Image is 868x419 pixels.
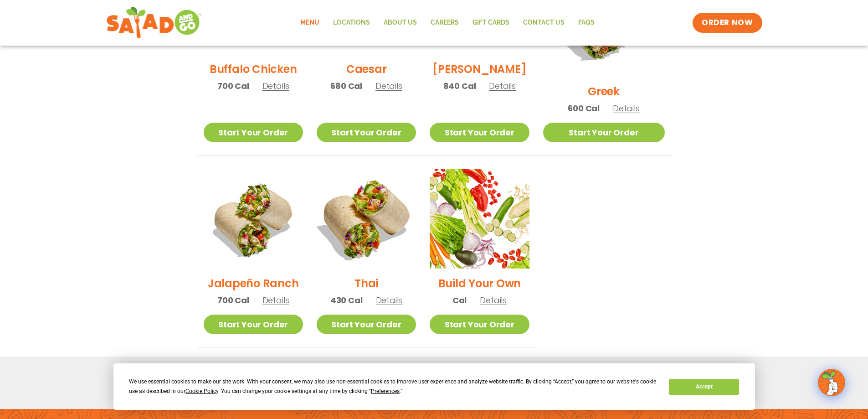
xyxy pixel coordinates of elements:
h2: Caesar [346,61,387,77]
a: Careers [424,12,466,33]
span: 600 Cal [568,102,600,114]
h2: Build Your Own [438,275,521,291]
button: Accept [669,379,739,395]
h2: Thai [354,275,378,291]
span: Details [480,295,507,306]
span: Details [375,80,402,92]
span: Details [262,80,289,92]
a: Start Your Order [317,315,416,334]
span: Details [613,103,640,114]
a: ORDER NOW [693,13,762,33]
h2: Jalapeño Ranch [208,275,299,291]
a: Contact Us [516,12,571,33]
span: Cal [452,294,467,306]
img: Product photo for Thai Wrap [308,160,425,277]
img: Product photo for Build Your Own [430,169,529,269]
img: new-SAG-logo-768×292 [106,5,202,41]
a: Start Your Order [430,123,529,142]
span: Cookie Policy [185,388,218,394]
div: Cookie Consent Prompt [113,363,755,410]
span: Details [376,295,403,306]
a: Start Your Order [204,123,303,142]
img: wpChatIcon [819,370,844,395]
a: Start Your Order [430,315,529,334]
a: Locations [326,12,377,33]
span: ORDER NOW [702,17,753,28]
span: Details [262,295,289,306]
h2: Buffalo Chicken [210,61,297,77]
nav: Menu [293,12,601,33]
a: GIFT CARDS [466,12,516,33]
a: Start Your Order [204,315,303,334]
span: Details [489,80,516,92]
a: About Us [377,12,424,33]
span: 680 Cal [330,80,362,92]
a: Start Your Order [317,123,416,142]
span: 700 Cal [217,294,249,306]
span: 700 Cal [217,80,249,92]
a: FAQs [571,12,601,33]
span: 430 Cal [330,294,363,306]
img: Product photo for Jalapeño Ranch Wrap [204,169,303,269]
a: Menu [293,12,326,33]
div: We use essential cookies to make our site work. With your consent, we may also use non-essential ... [129,377,658,396]
span: Preferences [371,388,400,394]
a: Start Your Order [543,123,665,142]
h2: [PERSON_NAME] [432,61,526,77]
span: 840 Cal [443,80,476,92]
h2: Greek [588,83,620,99]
